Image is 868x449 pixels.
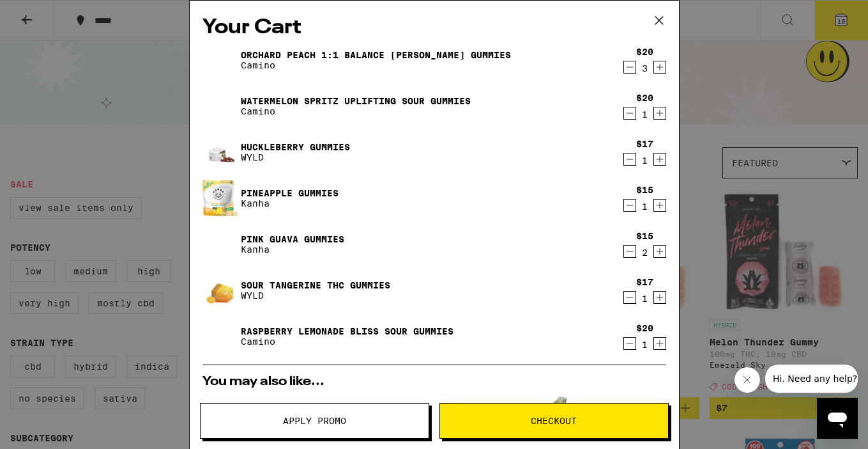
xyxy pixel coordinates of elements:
[653,199,666,212] button: Increment
[636,248,653,258] div: 2
[241,106,471,116] p: Camino
[636,323,653,333] div: $20
[241,234,344,244] a: Pink Guava Gummies
[241,152,350,162] p: WYLD
[202,375,666,388] h2: You may also like...
[202,13,666,42] h2: Your Cart
[636,139,653,149] div: $17
[241,60,511,70] p: Camino
[241,96,471,106] a: Watermelon Spritz Uplifting Sour Gummies
[636,93,653,103] div: $20
[241,290,390,301] p: WYLD
[653,245,666,258] button: Increment
[623,153,636,166] button: Decrement
[202,226,238,262] img: Pink Guava Gummies
[636,277,653,287] div: $17
[241,198,339,209] p: Kanha
[202,42,238,78] img: Orchard Peach 1:1 Balance Sours Gummies
[200,403,429,439] button: Apply Promo
[241,142,350,152] a: Huckleberry Gummies
[636,201,653,212] div: 1
[623,245,636,258] button: Decrement
[623,337,636,350] button: Decrement
[636,185,653,195] div: $15
[636,231,653,241] div: $15
[241,336,453,347] p: Camino
[653,291,666,304] button: Increment
[241,50,511,60] a: Orchard Peach 1:1 Balance [PERSON_NAME] Gummies
[241,188,339,198] a: Pineapple Gummies
[241,244,344,255] p: Kanha
[636,47,653,57] div: $20
[623,199,636,212] button: Decrement
[439,403,669,439] button: Checkout
[636,63,653,74] div: 3
[202,134,238,170] img: Huckleberry Gummies
[202,319,238,354] img: Raspberry Lemonade Bliss Sour Gummies
[623,291,636,304] button: Decrement
[817,398,858,439] iframe: Button to launch messaging window
[765,365,858,393] iframe: Message from company
[202,179,238,217] img: Pineapple Gummies
[735,367,760,393] iframe: Close message
[202,88,238,124] img: Watermelon Spritz Uplifting Sour Gummies
[653,61,666,74] button: Increment
[653,337,666,350] button: Increment
[531,416,577,425] span: Checkout
[653,153,666,166] button: Increment
[636,155,653,166] div: 1
[241,326,453,336] a: Raspberry Lemonade Bliss Sour Gummies
[636,340,653,350] div: 1
[653,107,666,120] button: Increment
[623,61,636,74] button: Decrement
[202,265,238,315] img: Sour Tangerine THC Gummies
[636,294,653,304] div: 1
[623,107,636,120] button: Decrement
[241,280,390,290] a: Sour Tangerine THC Gummies
[636,109,653,120] div: 1
[283,416,346,425] span: Apply Promo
